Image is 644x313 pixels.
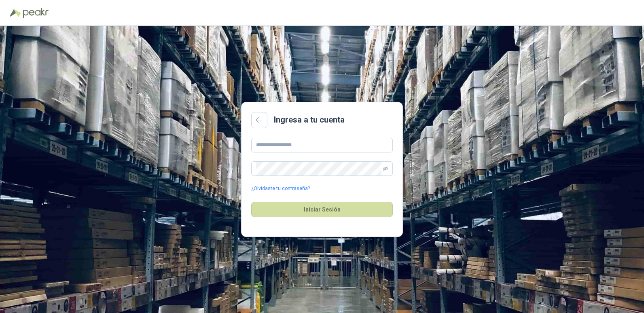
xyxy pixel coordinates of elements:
img: Peakr [23,8,49,18]
img: Logo [10,9,21,17]
h2: Ingresa a tu cuenta [274,114,345,126]
span: eye-invisible [383,166,388,171]
button: Iniciar Sesión [251,202,393,217]
a: ¿Olvidaste tu contraseña? [251,185,310,192]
